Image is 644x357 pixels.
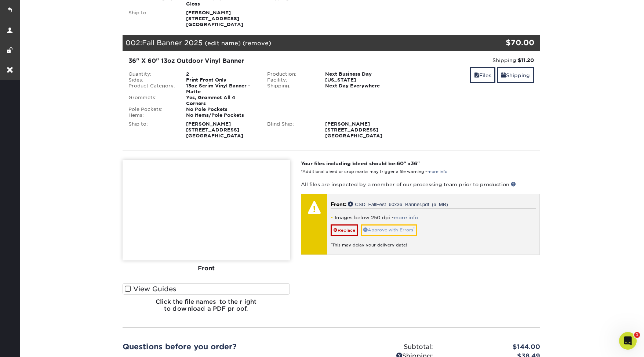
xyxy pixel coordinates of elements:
[262,71,320,77] div: Production:
[123,71,181,77] div: Quantity:
[181,77,262,83] div: Print Front Only
[470,67,495,83] a: Files
[406,57,534,64] div: Shipping:
[181,71,262,77] div: 2
[301,169,447,174] small: *Additional bleed or crop marks may trigger a file warning –
[320,77,401,83] div: [US_STATE]
[181,95,262,107] div: Yes, Grommet All 4 Corners
[331,224,358,236] a: Replace
[181,112,262,118] div: No Hems/Pole Pockets
[501,72,506,78] span: shipping
[397,161,404,166] span: 60
[301,161,420,166] strong: Your files including bleed should be: " x "
[123,298,290,318] h6: Click the file names to the right to download a PDF proof.
[123,121,181,139] div: Ship to:
[301,181,540,188] p: All files are inspected by a member of our processing team prior to production.
[123,107,181,112] div: Pole Pockets:
[123,112,181,118] div: Hems:
[123,83,181,95] div: Product Category:
[243,40,271,47] a: (remove)
[123,35,470,51] div: 002:
[320,83,401,89] div: Next Day Everywhere
[262,121,320,139] div: Blind Ship:
[123,10,181,28] div: Ship to:
[123,77,181,83] div: Sides:
[181,83,262,95] div: 13oz Scrim Vinyl Banner - Matte
[320,71,401,77] div: Next Business Day
[262,77,320,83] div: Facility:
[325,121,382,138] strong: [PERSON_NAME] [STREET_ADDRESS] [GEOGRAPHIC_DATA]
[123,283,290,295] label: View Guides
[128,57,395,65] div: 36" X 60" 13oz Outdoor Vinyl Banner
[142,39,203,47] span: Fall Banner 2025
[470,37,535,48] div: $70.00
[123,95,181,107] div: Grommets:
[186,10,243,27] strong: [PERSON_NAME] [STREET_ADDRESS] [GEOGRAPHIC_DATA]
[123,260,290,277] div: Front
[331,342,439,352] div: Subtotal:
[474,72,479,78] span: files
[497,67,534,83] a: Shipping
[427,169,447,174] a: more info
[186,121,243,138] strong: [PERSON_NAME] [STREET_ADDRESS] [GEOGRAPHIC_DATA]
[634,332,640,338] span: 1
[331,214,536,221] li: Images below 250 dpi -
[205,40,241,47] a: (edit name)
[181,107,262,112] div: No Pole Pockets
[411,161,417,166] span: 36
[439,342,546,352] div: $144.00
[123,342,326,351] h2: Questions before you order?
[331,201,346,207] span: Front:
[394,215,418,220] a: more info
[619,332,637,350] iframe: Intercom live chat
[361,224,417,236] a: Approve with Errors*
[518,57,534,63] strong: $11.20
[331,236,536,248] div: This may delay your delivery date!
[262,83,320,89] div: Shipping:
[348,201,448,206] a: CSD_FallFest_60x36_Banner.pdf (6 MB)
